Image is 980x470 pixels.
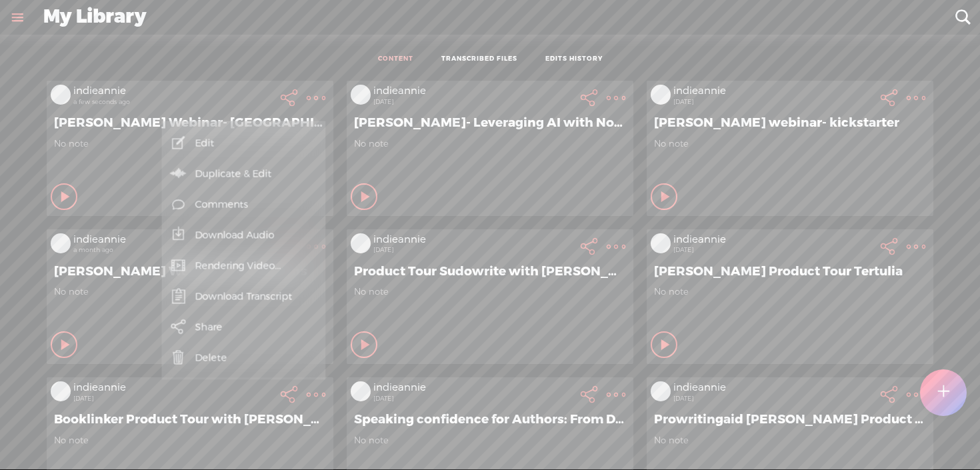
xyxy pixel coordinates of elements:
div: indieannie [373,233,573,247]
span: No note [654,435,926,446]
a: Download Audio [169,220,319,251]
img: videoLoading.png [651,233,671,253]
img: videoLoading.png [351,233,371,253]
img: videoLoading.png [351,85,371,105]
span: No note [54,138,326,149]
a: EDITS HISTORY [545,55,603,64]
div: [DATE] [673,395,873,403]
a: Duplicate & Edit [169,159,319,189]
a: CONTENT [378,55,413,64]
a: Share [169,312,319,343]
img: videoLoading.png [351,381,371,401]
img: videoLoading.png [51,85,71,105]
div: indieannie [73,85,273,98]
span: [PERSON_NAME] Webinar- translations [54,263,326,279]
img: videoLoading.png [651,381,671,401]
span: No note [54,286,326,297]
span: [PERSON_NAME] webinar- kickstarter [654,115,926,131]
span: Booklinker Product Tour with [PERSON_NAME] [54,411,326,427]
a: Download Transcript [169,281,319,312]
span: Product Tour Sudowrite with [PERSON_NAME] [354,263,626,279]
a: Edit [169,128,319,159]
a: Delete [169,343,319,373]
img: videoLoading.png [651,85,671,105]
div: indieannie [373,85,573,98]
a: Rendering Video... [169,251,319,281]
div: [DATE] [373,395,573,403]
span: [PERSON_NAME] Product Tour Tertulia [654,263,926,279]
div: [DATE] [673,98,873,106]
span: No note [54,435,326,446]
span: No note [354,435,626,446]
div: indieannie [673,381,873,395]
span: Speaking confidence for Authors: From Dread to Delight with [PERSON_NAME] [354,411,626,427]
div: indieannie [373,381,573,395]
img: videoLoading.png [51,233,71,253]
span: No note [354,286,626,297]
span: [PERSON_NAME]- Leveraging AI with Notion Databases Webinar [354,115,626,131]
a: Comments [169,189,319,220]
div: a month ago [73,246,273,254]
div: indieannie [673,85,873,98]
span: No note [654,138,926,149]
span: No note [654,286,926,297]
div: [DATE] [373,98,573,106]
a: TRANSCRIBED FILES [441,55,517,64]
div: [DATE] [73,395,273,403]
div: indieannie [673,233,873,247]
div: indieannie [73,233,273,247]
div: a few seconds ago [73,98,273,106]
span: [PERSON_NAME] Webinar- [GEOGRAPHIC_DATA] [54,115,326,131]
span: No note [354,138,626,149]
div: [DATE] [373,246,573,254]
span: Prowritingaid [PERSON_NAME] Product Tour [654,411,926,427]
div: indieannie [73,381,273,395]
img: videoLoading.png [51,381,71,401]
div: [DATE] [673,246,873,254]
